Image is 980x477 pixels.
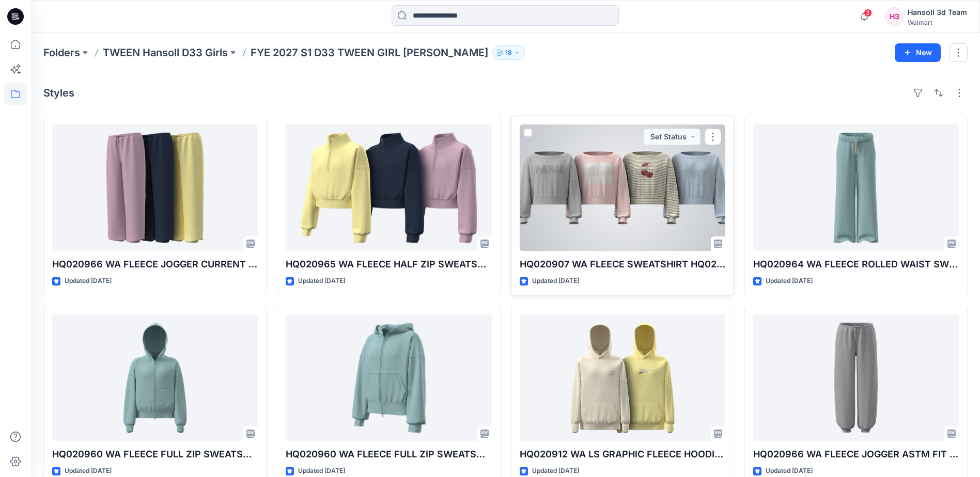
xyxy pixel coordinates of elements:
p: HQ020964 WA FLEECE ROLLED WAIST SWEATPANT ASTM FIT L(10/12) [753,257,959,272]
a: HQ020966 WA FLEECE JOGGER ASTM FIT L(10/12) [753,314,959,441]
a: HQ020960 WA FLEECE FULL ZIP SWEATSHIRT ASTM FIT L(10/12) [52,314,258,441]
p: Updated [DATE] [298,466,345,476]
a: HQ020907 WA FLEECE SWEATSHIRT HQ020907 ASTM FIT L(10/12) [520,124,725,251]
p: Updated [DATE] [766,276,813,287]
button: New [895,43,941,62]
p: Updated [DATE] [65,466,112,476]
div: Walmart [908,19,967,26]
p: Updated [DATE] [532,466,579,476]
a: TWEEN Hansoll D33 Girls [103,45,228,60]
span: 3 [864,9,872,17]
h4: Styles [43,87,74,99]
p: Updated [DATE] [298,276,345,287]
p: HQ020912 WA LS GRAPHIC FLEECE HOODIE ASTM FIT L(10/12) [520,447,725,462]
p: HQ020966 WA FLEECE JOGGER ASTM FIT L(10/12) [753,447,959,462]
p: HQ020907 WA FLEECE SWEATSHIRT HQ020907 ASTM FIT L(10/12) [520,257,725,272]
p: 18 [505,47,512,58]
p: Updated [DATE] [65,276,112,287]
div: Hansoll 3d Team [908,6,967,19]
p: HQ020960 WA FLEECE FULL ZIP SWEATSHIRT CURRENT FIT M(7/8) [286,447,491,462]
a: HQ020964 WA FLEECE ROLLED WAIST SWEATPANT ASTM FIT L(10/12) [753,124,959,251]
p: Updated [DATE] [532,276,579,287]
p: HQ020960 WA FLEECE FULL ZIP SWEATSHIRT ASTM FIT L(10/12) [52,447,258,462]
div: H3 [885,7,904,26]
p: Updated [DATE] [766,466,813,476]
p: HQ020965 WA FLEECE HALF ZIP SWEATSHIRT CURRENT FIT M [286,257,491,272]
a: HQ020912 WA LS GRAPHIC FLEECE HOODIE ASTM FIT L(10/12) [520,314,725,441]
a: HQ020960 WA FLEECE FULL ZIP SWEATSHIRT CURRENT FIT M(7/8) [286,314,491,441]
p: FYE 2027 S1 D33 TWEEN GIRL [PERSON_NAME] [251,45,488,60]
button: 18 [492,45,525,60]
p: HQ020966 WA FLEECE JOGGER CURRENT FIT M [52,257,258,272]
a: Folders [43,45,80,60]
a: HQ020965 WA FLEECE HALF ZIP SWEATSHIRT CURRENT FIT M [286,124,491,251]
a: HQ020966 WA FLEECE JOGGER CURRENT FIT M [52,124,258,251]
